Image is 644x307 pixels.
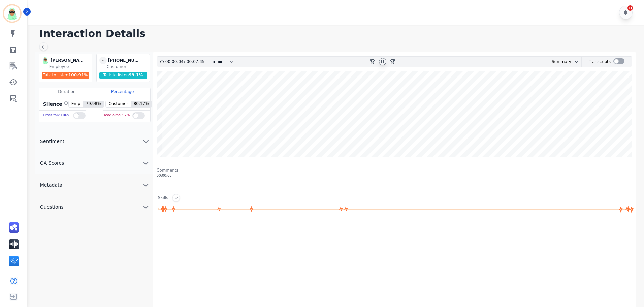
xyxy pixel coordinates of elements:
[129,73,143,78] span: 99.1 %
[103,111,130,120] div: Dead air 59.92 %
[35,204,69,210] span: Questions
[68,73,88,78] span: 100.91 %
[35,196,153,218] button: Questions chevron down
[49,64,91,69] div: Employee
[35,174,153,196] button: Metadata chevron down
[99,57,107,64] span: -
[39,88,95,95] div: Duration
[69,101,83,107] span: Emp
[574,59,579,64] svg: chevron down
[571,59,579,64] button: chevron down
[95,88,150,95] div: Percentage
[158,195,168,202] div: Skills
[142,137,150,145] svg: chevron down
[106,101,131,107] span: Customer
[131,101,152,107] span: 80.17 %
[42,72,90,79] div: Talk to listen
[42,101,68,108] div: Silence
[107,64,148,69] div: Customer
[83,101,104,107] span: 79.98 %
[627,5,633,11] div: 11
[185,57,204,67] div: 00:07:45
[35,138,70,145] span: Sentiment
[39,28,637,40] h1: Interaction Details
[142,159,150,167] svg: chevron down
[142,181,150,189] svg: chevron down
[165,57,206,67] div: /
[35,152,153,174] button: QA Scores chevron down
[108,57,142,64] div: [PHONE_NUMBER]
[157,167,632,173] div: Comments
[51,57,84,64] div: [PERSON_NAME]
[35,160,70,166] span: QA Scores
[157,173,632,178] div: 00:00:00
[4,5,20,22] img: Bordered avatar
[165,57,184,67] div: 00:00:04
[35,130,153,152] button: Sentiment chevron down
[99,72,147,79] div: Talk to listen
[43,111,70,120] div: Cross talk 0.06 %
[546,57,571,67] div: Summary
[589,57,611,67] div: Transcripts
[142,203,150,211] svg: chevron down
[35,182,68,188] span: Metadata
